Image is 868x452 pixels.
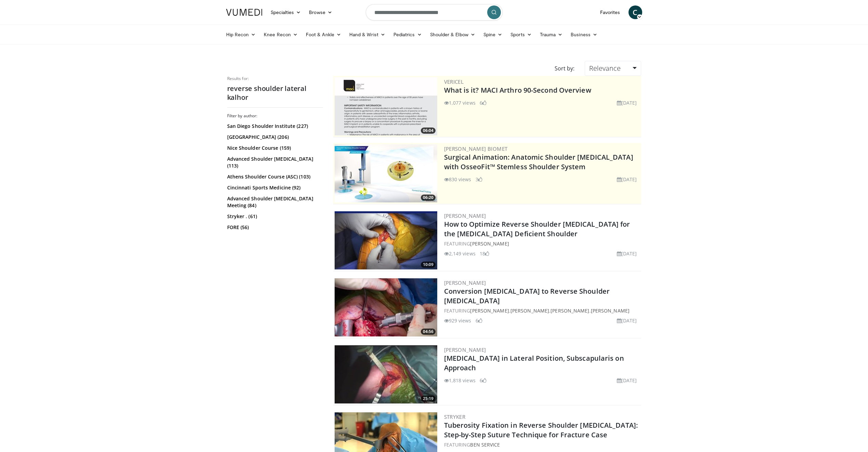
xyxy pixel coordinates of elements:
a: Cincinnati Sports Medicine (92) [227,184,321,191]
a: Relevance [585,61,641,76]
li: [DATE] [617,377,637,384]
a: Nice Shoulder Course (159) [227,145,321,151]
div: FEATURING , , , [444,307,640,314]
a: Shoulder & Elbow [426,28,479,41]
li: 830 views [444,176,471,183]
a: Trauma [536,28,567,41]
a: Vericel [444,78,464,85]
a: 06:20 [335,144,437,202]
li: 3 [476,176,482,183]
a: Advanced Shoulder [MEDICAL_DATA] (113) [227,156,321,169]
a: Conversion [MEDICAL_DATA] to Reverse Shoulder [MEDICAL_DATA] [444,287,610,305]
a: Stryker [444,413,466,420]
a: Foot & Ankle [302,28,345,41]
a: [PERSON_NAME] [510,307,549,314]
h2: reverse shoulder lateral kalhor [227,84,323,102]
img: d84aa8c7-537e-4bdf-acf1-23c7ca74a4c4.300x170_q85_crop-smart_upscale.jpg [335,211,437,269]
a: [MEDICAL_DATA] in Lateral Position, Subscapularis on Approach [444,354,624,372]
a: How to Optimize Reverse Shoulder [MEDICAL_DATA] for the [MEDICAL_DATA] Deficient Shoulder [444,220,630,238]
li: 1,077 views [444,99,476,106]
a: Tuberosity Fixation in Reverse Shoulder [MEDICAL_DATA]: Step-by-Step Suture Technique for Fractur... [444,421,638,439]
span: 04:56 [421,329,436,335]
a: Surgical Animation: Anatomic Shoulder [MEDICAL_DATA] with OsseoFit™ Stemless Shoulder System [444,152,633,171]
a: Spine [479,28,506,41]
span: 25:19 [421,396,436,402]
a: 04:56 [335,278,437,336]
li: 18 [480,250,489,257]
div: FEATURING [444,441,640,448]
li: [DATE] [617,250,637,257]
img: 2da66ee4-43aa-4c3f-8e1e-20a86f72ebd5.300x170_q85_crop-smart_upscale.jpg [335,345,437,403]
li: 1,818 views [444,377,476,384]
a: Hip Recon [222,28,260,41]
img: 84e7f812-2061-4fff-86f6-cdff29f66ef4.300x170_q85_crop-smart_upscale.jpg [335,144,437,202]
a: FORE (56) [227,224,321,231]
img: VuMedi Logo [226,9,262,16]
a: Pediatrics [389,28,426,41]
li: 6 [480,99,487,106]
a: What is it? MACI Arthro 90-Second Overview [444,85,591,95]
a: Business [567,28,601,41]
h3: Filter by author: [227,113,323,119]
div: Sort by: [549,61,580,76]
img: aa6cc8ed-3dbf-4b6a-8d82-4a06f68b6688.300x170_q85_crop-smart_upscale.jpg [335,77,437,135]
a: Browse [305,5,336,19]
a: [PERSON_NAME] [591,307,630,314]
a: Athens Shoulder Course (ASC) (103) [227,173,321,180]
li: 6 [476,317,482,324]
li: 2,149 views [444,250,476,257]
li: [DATE] [617,99,637,106]
a: San Diego Shoulder Institute (227) [227,123,321,130]
a: [PERSON_NAME] [444,279,486,286]
a: [PERSON_NAME] [444,212,486,219]
li: 6 [480,377,487,384]
span: 10:09 [421,262,436,268]
div: FEATURING [444,240,640,247]
li: 929 views [444,317,471,324]
a: [PERSON_NAME] Biomet [444,145,508,152]
a: Hand & Wrist [345,28,389,41]
input: Search topics, interventions [366,4,503,21]
img: 9a80d8db-3505-4387-b959-56739587243e.300x170_q85_crop-smart_upscale.jpg [335,278,437,336]
a: 06:04 [335,77,437,135]
span: 06:04 [421,128,436,134]
a: Stryker . (61) [227,213,321,220]
a: [PERSON_NAME] [444,346,486,353]
li: [DATE] [617,176,637,183]
a: [GEOGRAPHIC_DATA] (206) [227,134,321,141]
a: [PERSON_NAME] [550,307,589,314]
a: Advanced Shoulder [MEDICAL_DATA] Meeting (84) [227,195,321,209]
a: Sports [506,28,536,41]
a: Specialties [267,5,305,19]
a: Ben Service [470,441,500,448]
span: 06:20 [421,195,436,201]
p: Results for: [227,76,323,81]
a: Knee Recon [260,28,302,41]
a: [PERSON_NAME] [470,240,509,247]
a: 10:09 [335,211,437,269]
a: 25:19 [335,345,437,403]
a: C [629,5,642,19]
li: [DATE] [617,317,637,324]
a: Favorites [596,5,624,19]
span: Relevance [589,64,621,73]
a: [PERSON_NAME] [470,307,509,314]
